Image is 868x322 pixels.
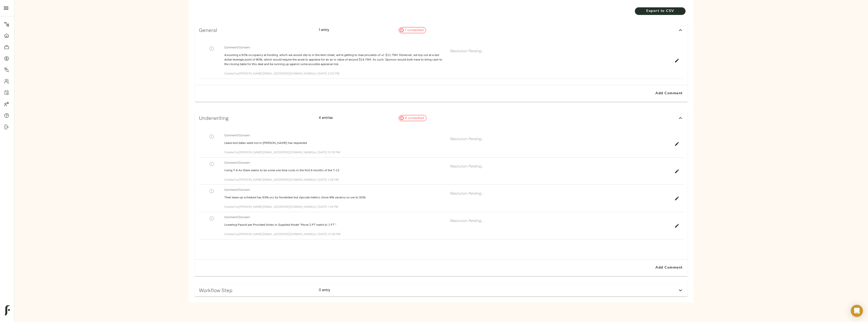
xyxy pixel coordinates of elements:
[224,215,446,220] span: Comment/Concern
[450,48,671,53] p: Resolution Pending...
[655,90,684,97] span: Add Comment
[450,191,671,196] p: Resolution Pending...
[640,8,680,14] span: Export to CSV
[224,71,339,75] span: Created by [PERSON_NAME][EMAIL_ADDRESS][DOMAIN_NAME] on [DATE] 2:02 PM
[224,141,446,145] p: Lease end dates were not in [PERSON_NAME] has requested
[224,150,340,154] span: Created by [PERSON_NAME][EMAIL_ADDRESS][DOMAIN_NAME] on [DATE] 12:16 PM
[224,45,446,50] span: Comment/Concern
[195,284,688,296] div: Workflow Step0 entry
[224,53,446,67] p: Assuming a 92% occupancy at funding, which we would stip to in the term sheet, we're getting to m...
[224,133,446,138] span: Comment/Concern
[5,305,10,315] img: logo
[403,116,426,121] span: 4 unresolved
[319,27,329,32] strong: 1 entry
[224,223,446,227] p: Lowering Payroll per Provided Notes in Supplied Model "Move 2 PT maint to 1 FT "
[319,288,330,292] strong: 0 entry
[199,287,315,293] h3: Workflow Step
[653,261,686,274] button: Add Comment
[450,164,671,169] p: Resolution Pending...
[635,7,686,15] button: Export to CSV
[224,195,446,200] p: Their lease up schedule has 93% occ by November but zipcode metrics show 8% vacancy so uw to 92%.
[450,218,671,223] p: Resolution Pending...
[224,178,339,181] span: Created by [PERSON_NAME][EMAIL_ADDRESS][DOMAIN_NAME] on [DATE] 1:29 PM
[208,188,215,194] button: Click to mark resolved
[199,27,315,33] h3: General
[195,110,688,126] div: Underwriting4 entries4 unresolved
[208,215,215,222] button: Click to mark resolved
[199,115,315,121] h3: Underwriting
[208,45,215,52] button: Click to mark resolved
[208,161,215,167] button: Click to mark resolved
[224,205,338,209] span: Created by [PERSON_NAME][EMAIL_ADDRESS][DOMAIN_NAME] on [DATE] 1:16 PM
[224,160,446,165] span: Comment/Concern
[224,187,446,192] span: Comment/Concern
[655,265,684,271] span: Add Comment
[224,168,446,173] p: Using T-6 As there seems to be some one time costs in the first 6 months of the T-12
[450,136,671,141] p: Resolution Pending...
[653,87,686,100] button: Add Comment
[224,232,340,236] span: Created by [PERSON_NAME][EMAIL_ADDRESS][DOMAIN_NAME] on [DATE] 12:28 PM
[403,28,426,33] span: 1 unresolved
[851,305,863,317] div: Open Intercom Messenger
[195,22,688,38] div: General1 entry1 unresolved
[208,133,215,140] button: Click to mark resolved
[319,115,333,120] strong: 4 entries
